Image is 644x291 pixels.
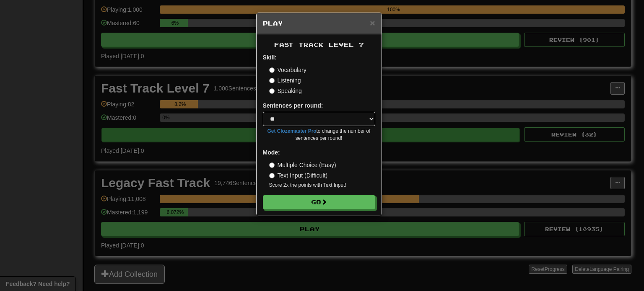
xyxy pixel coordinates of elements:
input: Multiple Choice (Easy) [269,162,275,168]
label: Sentences per round: [263,101,323,110]
h5: Play [263,19,375,28]
label: Vocabulary [269,66,306,74]
small: Score 2x the points with Text Input ! [269,182,375,189]
button: Close [370,18,375,27]
strong: Skill: [263,54,277,61]
input: Speaking [269,88,275,94]
input: Listening [269,78,275,83]
input: Vocabulary [269,67,275,73]
span: × [370,18,375,28]
input: Text Input (Difficult) [269,173,275,178]
span: Fast Track Level 7 [274,41,364,48]
a: Get Clozemaster Pro [267,128,317,134]
button: Go [263,195,375,209]
strong: Mode: [263,149,280,156]
label: Multiple Choice (Easy) [269,161,336,169]
label: Listening [269,76,301,85]
small: to change the number of sentences per round! [263,128,375,142]
label: Text Input (Difficult) [269,171,328,180]
label: Speaking [269,87,302,95]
